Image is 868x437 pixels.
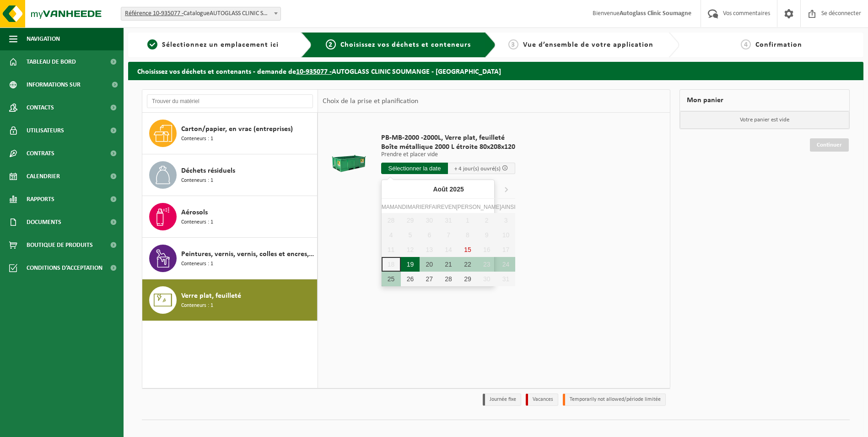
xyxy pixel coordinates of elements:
[27,50,76,73] span: Tableau de bord
[27,27,60,50] span: Navigation
[456,202,501,212] div: [PERSON_NAME]
[458,257,477,272] div: 22
[429,202,445,212] div: Faire
[407,202,429,212] div: Marier
[27,73,106,96] span: Informations sur l’entreprise
[620,10,691,17] strong: Autoglass Clinic Soumagne
[296,68,332,76] tcxspan: Call 10-935077 - via 3CX
[526,393,558,406] li: Vacances
[128,62,863,80] h2: Choisissez vos déchets et contenants - demande de AUTOGLASS CLINIC SOUMANGE - [GEOGRAPHIC_DATA]
[27,142,54,165] span: Contrats
[454,166,501,172] span: + 4 jour(s) ouvré(s)
[27,96,54,119] span: Contacts
[181,260,213,268] span: Conteneurs : 1
[27,165,60,188] span: Calendrier
[382,202,402,212] div: maman
[147,39,157,49] span: 1
[162,41,279,49] span: Sélectionnez un emplacement ici
[27,211,61,234] span: Documents
[563,393,666,406] li: Temporarily not allowed/période limitée
[142,279,318,321] button: Verre plat, feuilleté Conteneurs : 1
[181,218,213,227] span: Conteneurs : 1
[326,39,336,49] span: 2
[382,272,401,286] div: 25
[439,257,458,272] div: 21
[593,10,691,17] font: Bienvenue
[381,142,515,152] span: Boîte métallique 2000 L étroite 80x208x120
[181,290,241,301] span: Verre plat, feuilleté
[121,7,280,20] span: 10-935077 - AUTOGLASS CLINIC SOUMANGE - SOUMAGNE
[439,272,458,286] div: 28
[181,135,213,143] span: Conteneurs : 1
[142,113,318,154] button: Carton/papier, en vrac (entreprises) Conteneurs : 1
[27,188,54,211] span: Rapports
[147,94,313,108] input: Trouver du matériel
[121,7,281,21] span: 10-935077 - AUTOGLASS CLINIC SOUMANGE - SOUMAGNE
[142,154,318,196] button: Déchets résiduels Conteneurs : 1
[679,89,850,111] div: Mon panier
[810,138,849,152] a: Continuer
[433,186,447,192] font: Août
[181,301,213,310] span: Conteneurs : 1
[381,163,448,174] input: Sélectionner la date
[125,10,183,17] tcxspan: Call 10-935077 - via 3CX
[142,238,318,279] button: Peintures, vernis, vernis, colles et encres, industriels, en petits emballages Conteneurs : 1
[458,272,477,286] div: 29
[381,133,515,142] span: PB-MB-2000 -2000L, Verre plat, feuilleté
[142,196,318,238] button: Aérosols Conteneurs : 1
[483,393,521,406] li: Journée fixe
[181,176,213,185] span: Conteneurs : 1
[420,257,439,272] div: 20
[27,234,93,257] span: Boutique de produits
[402,202,407,212] div: Di
[755,41,802,49] span: Confirmation
[133,39,294,50] a: 1Sélectionnez un emplacement ici
[318,90,423,113] div: Choix de la prise et planification
[181,207,208,218] span: Aérosols
[445,202,456,212] div: Ven
[340,41,471,49] span: Choisissez vos déchets et conteneurs
[508,39,518,49] span: 3
[680,111,849,129] p: Votre panier est vide
[181,124,293,135] span: Carton/papier, en vrac (entreprises)
[181,165,235,176] span: Déchets résiduels
[181,249,315,260] span: Peintures, vernis, vernis, colles et encres, industriels, en petits emballages
[501,202,515,212] div: ainsi
[27,257,102,279] span: Conditions d’acceptation
[420,272,439,286] div: 27
[401,272,420,286] div: 26
[381,152,515,158] p: Prendre et placer vide
[523,41,653,49] span: Vue d’ensemble de votre application
[741,39,751,49] span: 4
[450,186,464,192] i: 2025
[27,119,64,142] span: Utilisateurs
[401,257,420,272] div: 19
